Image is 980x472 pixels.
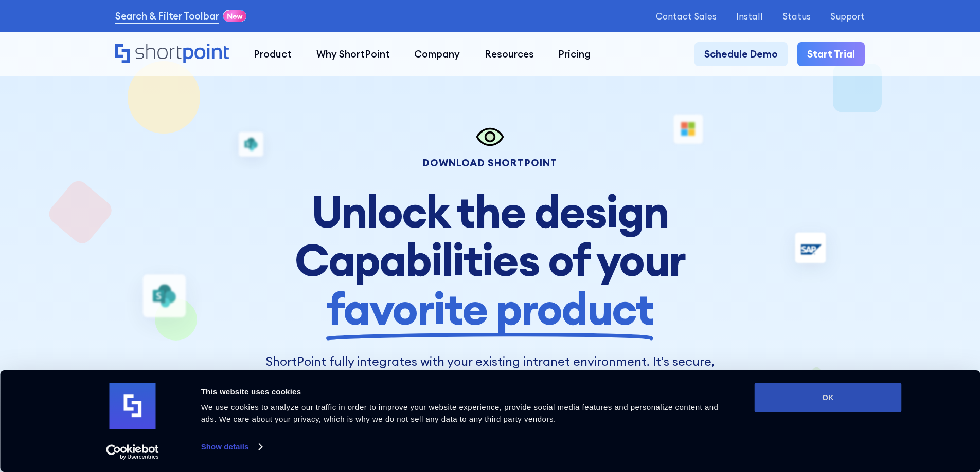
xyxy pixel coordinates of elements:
[485,47,534,62] div: Resources
[694,42,788,67] a: Schedule Demo
[782,11,811,21] a: Status
[304,42,402,67] a: Why ShortPoint
[87,444,177,460] a: Usercentrics Cookiebot - opens in a new window
[830,11,865,21] a: Support
[260,352,720,426] p: ShortPoint fully integrates with your existing intranet environment. It’s secure, private and eve...
[115,9,219,24] a: Search & Filter Toolbar
[795,353,980,472] iframe: Chat Widget
[797,42,865,67] a: Start Trial
[656,11,717,21] a: Contact Sales
[546,42,603,67] a: Pricing
[558,47,591,62] div: Pricing
[201,386,732,398] div: This website uses cookies
[472,42,546,67] a: Resources
[201,403,719,423] span: We use cookies to analyze our traffic in order to improve your website experience, provide social...
[260,187,720,333] h1: Unlock the design Capabilities of your
[201,439,262,455] a: Show details
[402,42,472,67] a: Company
[326,285,654,333] span: favorite product
[414,47,460,62] div: Company
[736,11,763,21] a: Install
[254,47,292,62] div: Product
[316,47,390,62] div: Why ShortPoint
[115,44,229,65] a: Home
[110,383,156,429] img: logo
[260,158,720,168] div: Download Shortpoint
[755,383,902,412] button: OK
[241,42,304,67] a: Product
